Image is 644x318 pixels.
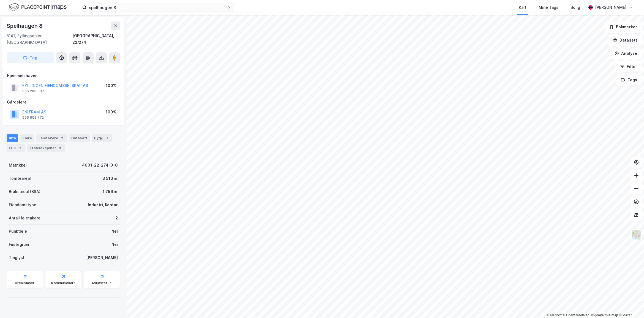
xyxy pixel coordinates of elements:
[36,134,67,142] div: Leietakere
[86,254,118,261] div: [PERSON_NAME]
[105,135,110,141] div: 1
[87,3,227,12] input: Søk på adresse, matrikkel, gårdeiere, leietakere eller personer
[88,202,118,208] div: Industri, Kontor
[615,61,642,72] button: Filter
[563,313,590,317] a: OpenStreetMap
[9,215,40,221] div: Antall leietakere
[7,21,44,30] div: Spelhaugen 8
[616,292,644,318] iframe: Chat Widget
[571,4,580,11] div: Bolig
[59,135,65,141] div: 2
[9,162,27,168] div: Matrikkel
[610,48,642,59] button: Analyse
[9,202,36,208] div: Eiendomstype
[106,109,116,115] div: 100%
[103,188,118,195] div: 1 756 ㎡
[539,4,558,11] div: Mine Tags
[547,313,562,317] a: Mapbox
[9,188,40,195] div: Bruksareal (BRA)
[9,241,30,248] div: Festegrunn
[27,144,65,152] div: Transaksjoner
[111,228,118,235] div: Nei
[22,89,44,93] div: 956 205 387
[92,134,112,142] div: Bygg
[20,134,34,142] div: Eiere
[9,228,27,235] div: Punktleie
[7,52,54,63] button: Tag
[7,144,25,152] div: ESG
[15,281,34,285] div: Arealplaner
[115,215,118,221] div: 2
[9,254,24,261] div: Tinglyst
[616,292,644,318] div: Kontrollprogram for chat
[9,175,31,182] div: Tomteareal
[9,2,67,12] img: logo.f888ab2527a4732fd821a326f86c7f29.svg
[7,32,72,46] div: 5147, Fyllingsdalen, [GEOGRAPHIC_DATA]
[631,230,642,240] img: Z
[72,32,120,46] div: [GEOGRAPHIC_DATA], 22/274
[17,145,23,151] div: 2
[616,74,642,85] button: Tags
[7,72,120,79] div: Hjemmelshaver
[519,4,526,11] div: Kart
[57,145,63,151] div: 3
[605,21,642,32] button: Bokmerker
[111,241,118,248] div: Nei
[591,313,618,317] a: Improve this map
[595,4,626,11] div: [PERSON_NAME]
[92,281,111,285] div: Miljøstatus
[22,115,44,120] div: 996 992 772
[51,281,75,285] div: Kommunekart
[106,82,116,89] div: 100%
[82,162,118,168] div: 4601-22-274-0-0
[7,99,120,105] div: Gårdeiere
[608,35,642,46] button: Datasett
[7,134,18,142] div: Info
[102,175,118,182] div: 3 516 ㎡
[69,134,90,142] div: Datasett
